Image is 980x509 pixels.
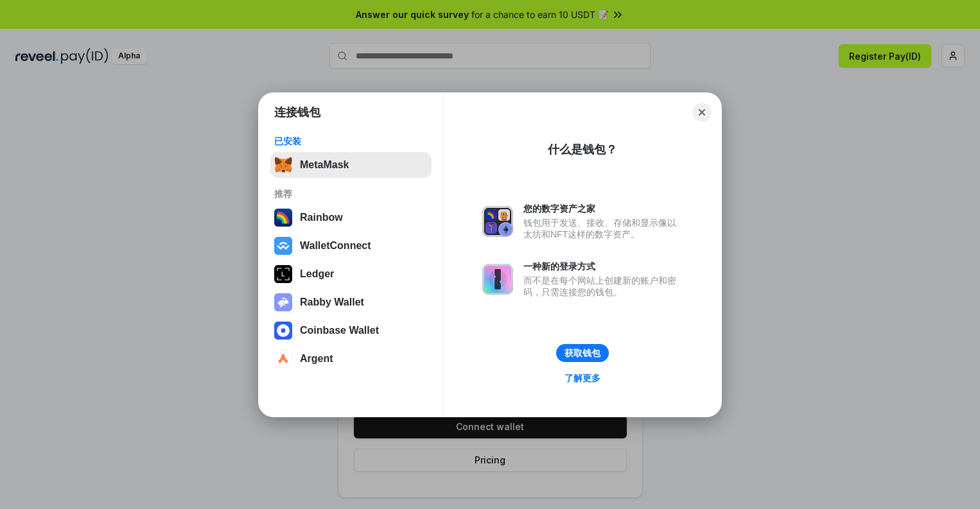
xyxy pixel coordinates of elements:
div: 您的数字资产之家 [523,203,683,214]
div: Argent [300,353,333,365]
img: svg+xml,%3Csvg%20xmlns%3D%22http%3A%2F%2Fwww.w3.org%2F2000%2Fsvg%22%20width%3D%2228%22%20height%3... [274,265,292,283]
button: Ledger [270,261,432,287]
img: svg+xml,%3Csvg%20width%3D%2228%22%20height%3D%2228%22%20viewBox%3D%220%200%2028%2028%22%20fill%3D... [274,237,292,255]
img: svg+xml,%3Csvg%20width%3D%2228%22%20height%3D%2228%22%20viewBox%3D%220%200%2028%2028%22%20fill%3D... [274,350,292,368]
img: svg+xml,%3Csvg%20fill%3D%22none%22%20height%3D%2233%22%20viewBox%3D%220%200%2035%2033%22%20width%... [274,156,292,174]
img: svg+xml,%3Csvg%20xmlns%3D%22http%3A%2F%2Fwww.w3.org%2F2000%2Fsvg%22%20fill%3D%22none%22%20viewBox... [482,206,513,237]
div: 而不是在每个网站上创建新的账户和密码，只需连接您的钱包。 [523,275,683,298]
h1: 连接钱包 [274,105,320,120]
button: Coinbase Wallet [270,318,432,343]
div: WalletConnect [300,240,371,252]
div: 了解更多 [564,372,600,384]
button: WalletConnect [270,233,432,259]
img: svg+xml,%3Csvg%20xmlns%3D%22http%3A%2F%2Fwww.w3.org%2F2000%2Fsvg%22%20fill%3D%22none%22%20viewBox... [482,264,513,295]
div: Ledger [300,268,334,280]
img: svg+xml,%3Csvg%20width%3D%2228%22%20height%3D%2228%22%20viewBox%3D%220%200%2028%2028%22%20fill%3D... [274,322,292,340]
button: Close [693,103,711,121]
button: 获取钱包 [556,344,609,362]
a: 了解更多 [557,370,608,386]
img: svg+xml,%3Csvg%20width%3D%22120%22%20height%3D%22120%22%20viewBox%3D%220%200%20120%20120%22%20fil... [274,209,292,227]
div: 一种新的登录方式 [523,261,683,272]
div: 推荐 [274,188,428,200]
img: svg+xml,%3Csvg%20xmlns%3D%22http%3A%2F%2Fwww.w3.org%2F2000%2Fsvg%22%20fill%3D%22none%22%20viewBox... [274,293,292,311]
button: MetaMask [270,152,432,178]
div: MetaMask [300,159,349,171]
div: Rabby Wallet [300,297,364,308]
button: Rainbow [270,205,432,230]
div: 已安装 [274,135,428,147]
div: 钱包用于发送、接收、存储和显示像以太坊和NFT这样的数字资产。 [523,217,683,240]
div: 什么是钱包？ [548,142,617,157]
div: Coinbase Wallet [300,325,379,336]
div: 获取钱包 [564,347,600,359]
button: Rabby Wallet [270,289,432,315]
div: Rainbow [300,212,343,223]
button: Argent [270,346,432,372]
